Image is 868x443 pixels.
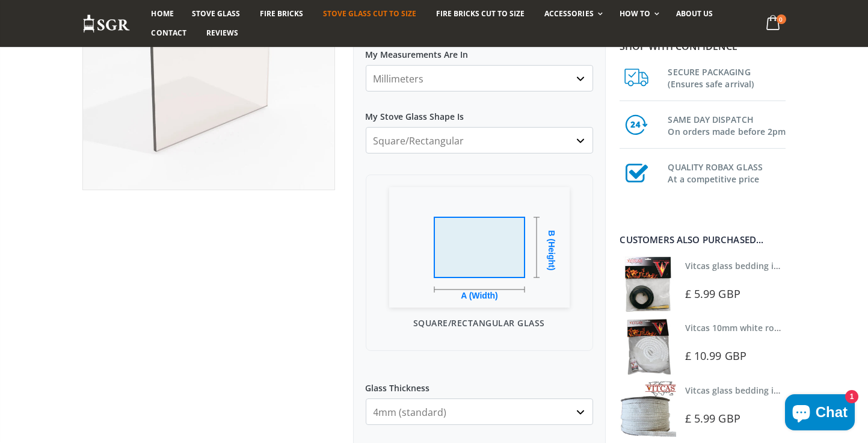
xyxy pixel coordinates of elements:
[668,111,786,138] h3: SAME DAY DISPATCH On orders made before 2pm
[676,8,713,19] span: About us
[620,381,676,437] img: Vitcas stove glass bedding in tape
[183,4,249,23] a: Stove Glass
[427,4,534,23] a: Fire Bricks Cut To Size
[620,318,676,374] img: Vitcas white rope, glue and gloves kit 10mm
[323,8,416,19] span: Stove Glass Cut To Size
[389,187,570,308] img: Square/Rectangular Glass
[544,8,593,19] span: Accessories
[685,411,740,426] span: £ 5.99 GBP
[667,4,722,23] a: About us
[152,8,174,19] span: Home
[535,4,608,23] a: Accessories
[251,4,312,23] a: Fire Bricks
[314,4,425,23] a: Stove Glass Cut To Size
[366,101,593,122] label: My Stove Glass Shape Is
[668,159,786,185] h3: QUALITY ROBAX GLASS At a competitive price
[366,39,593,60] label: My Measurements Are In
[436,8,525,19] span: Fire Bricks Cut To Size
[685,349,746,363] span: £ 10.99 GBP
[685,287,740,301] span: £ 5.99 GBP
[260,8,303,19] span: Fire Bricks
[197,23,247,43] a: Reviews
[82,14,131,34] img: Stove Glass Replacement
[143,23,195,43] a: Contact
[620,8,650,19] span: How To
[206,28,238,38] span: Reviews
[378,317,580,329] p: Square/Rectangular Glass
[781,394,858,433] inbox-online-store-chat: Shopify online store chat
[620,235,786,244] div: Customers also purchased...
[777,14,786,24] span: 0
[143,4,183,23] a: Home
[192,8,240,19] span: Stove Glass
[366,372,593,394] label: Glass Thickness
[668,64,786,90] h3: SECURE PACKAGING (Ensures safe arrival)
[152,28,186,38] span: Contact
[611,4,665,23] a: How To
[761,12,786,36] a: 0
[620,256,676,312] img: Vitcas stove glass bedding in tape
